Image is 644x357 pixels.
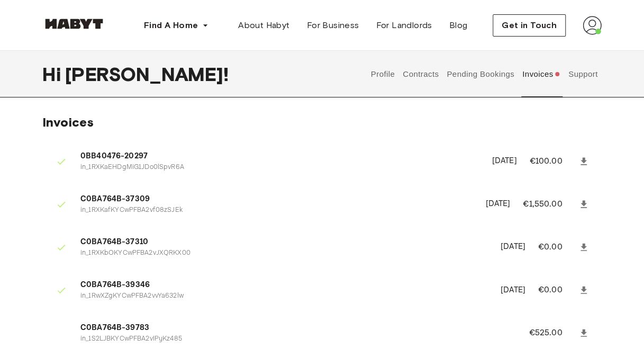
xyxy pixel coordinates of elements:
[80,322,503,334] span: C0BA764B-39783
[538,284,576,297] p: €0.00
[567,51,599,97] button: Support
[367,51,602,97] div: user profile tabs
[298,15,368,36] a: For Business
[80,248,488,258] p: in_1RXKbOKYCwPFBA2vJXQRKX00
[485,198,510,210] p: [DATE]
[238,19,289,32] span: About Habyt
[42,63,65,85] span: Hi
[80,291,488,301] p: in_1RwXZgKYCwPFBA2vvYa632lw
[369,51,396,97] button: Profile
[402,51,440,97] button: Contracts
[502,19,557,32] span: Get in Touch
[501,284,525,297] p: [DATE]
[80,334,503,344] p: in_1S2LJBKYCwPFBA2vIPyKz485
[446,51,516,97] button: Pending Bookings
[65,63,229,85] span: [PERSON_NAME] !
[449,19,468,32] span: Blog
[80,150,479,163] span: 0BB40476-20297
[80,279,488,291] span: C0BA764B-39346
[307,19,359,32] span: For Business
[492,155,517,167] p: [DATE]
[493,14,566,37] button: Get in Touch
[42,19,106,29] img: Habyt
[144,19,198,32] span: Find A Home
[367,15,440,36] a: For Landlords
[42,114,94,130] span: Invoices
[529,327,576,340] p: €525.00
[135,15,217,36] button: Find A Home
[538,241,576,254] p: €0.00
[80,206,473,216] p: in_1RXKafKYCwPFBA2vf08zSJEk
[583,16,602,35] img: avatar
[80,236,488,248] span: C0BA764B-37310
[521,51,561,97] button: Invoices
[501,241,525,253] p: [DATE]
[80,193,473,206] span: C0BA764B-37309
[529,155,576,168] p: €100.00
[441,15,476,36] a: Blog
[230,15,298,36] a: About Habyt
[523,198,576,211] p: €1,550.00
[80,163,479,173] p: in_1RXKaEHDgMiG1JDo0lSpvR6A
[376,19,432,32] span: For Landlords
